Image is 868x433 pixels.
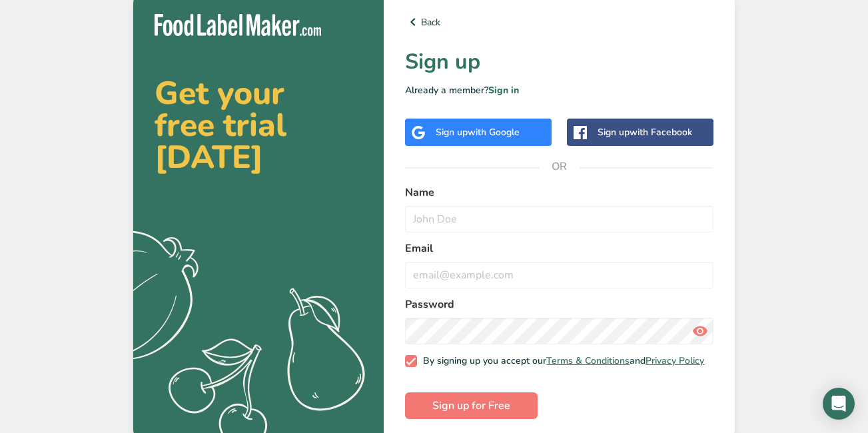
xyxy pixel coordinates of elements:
label: Name [405,185,713,201]
div: Sign up [436,125,520,139]
div: Open Intercom Messenger [823,388,855,420]
div: Sign up [598,125,692,139]
span: OR [540,147,580,187]
a: Sign in [488,84,519,97]
span: By signing up you accept our and [417,355,705,367]
input: email@example.com [405,262,713,288]
h2: Get your free trial [DATE] [155,77,362,173]
span: with Google [468,126,520,139]
input: John Doe [405,206,713,232]
a: Back [405,14,713,30]
label: Password [405,296,713,312]
h1: Sign up [405,46,713,78]
span: with Facebook [630,126,692,139]
span: Sign up for Free [432,398,510,414]
label: Email [405,240,713,256]
button: Sign up for Free [405,392,538,419]
img: Food Label Maker [155,14,321,36]
a: Privacy Policy [646,354,704,367]
a: Terms & Conditions [546,354,630,367]
p: Already a member? [405,83,713,97]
